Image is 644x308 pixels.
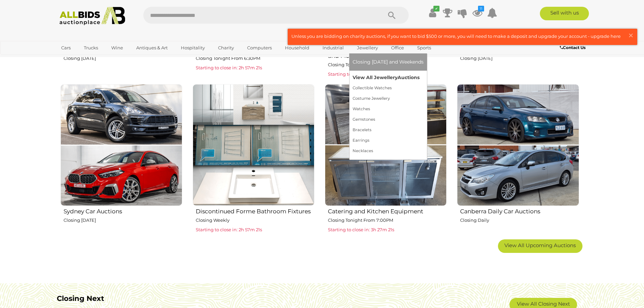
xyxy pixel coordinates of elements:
[428,7,438,19] a: ✔
[498,239,582,253] a: View All Upcoming Auctions
[460,216,579,224] p: Closing Daily
[375,7,409,24] button: Search
[328,216,447,224] p: Closing Tonight From 7:00PM
[196,207,314,215] h2: Discontinued Forme Bathroom Fixtures
[281,42,314,53] a: Household
[61,84,182,206] img: Sydney Car Auctions
[107,42,127,53] a: Wine
[196,216,314,224] p: Closing Weekly
[57,53,114,65] a: [GEOGRAPHIC_DATA]
[328,61,447,69] p: Closing Tonight From 7:00PM
[353,42,382,53] a: Jewellery
[504,242,576,248] span: View All Upcoming Auctions
[57,294,104,303] b: Closing Next
[79,42,102,53] a: Trucks
[540,7,589,20] a: Sell with us
[478,6,484,11] i: 11
[457,84,579,206] img: Canberra Daily Car Auctions
[318,42,348,53] a: Industrial
[460,207,579,215] h2: Canberra Daily Car Auctions
[560,45,586,50] b: Contact Us
[325,84,447,234] a: Catering and Kitchen Equipment Closing Tonight From 7:00PM Starting to close in: 3h 27m 21s
[628,29,634,42] span: ×
[57,42,75,53] a: Cars
[64,207,182,215] h2: Sydney Car Auctions
[472,7,482,19] a: 11
[413,42,435,53] a: Sports
[60,84,182,234] a: Sydney Car Auctions Closing [DATE]
[196,227,262,232] span: Starting to close in: 2h 57m 21s
[328,45,447,59] h2: Big Brand Sale - Electronics, Whitegoods and More
[328,227,394,232] span: Starting to close in: 3h 27m 21s
[325,84,447,206] img: Catering and Kitchen Equipment
[560,44,587,51] a: Contact Us
[176,42,209,53] a: Hospitality
[387,42,408,53] a: Office
[64,216,182,224] p: Closing [DATE]
[196,65,262,70] span: Starting to close in: 2h 57m 21s
[56,7,129,25] img: Allbids.com.au
[132,42,172,53] a: Antiques & Art
[193,84,314,206] img: Discontinued Forme Bathroom Fixtures
[192,84,314,234] a: Discontinued Forme Bathroom Fixtures Closing Weekly Starting to close in: 2h 57m 21s
[64,54,182,62] p: Closing [DATE]
[457,84,579,234] a: Canberra Daily Car Auctions Closing Daily
[243,42,276,53] a: Computers
[328,207,447,215] h2: Catering and Kitchen Equipment
[433,6,439,11] i: ✔
[196,54,314,62] p: Closing Tonight From 6:30PM
[214,42,238,53] a: Charity
[328,71,394,77] span: Starting to close in: 3h 27m 21s
[460,54,579,62] p: Closing [DATE]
